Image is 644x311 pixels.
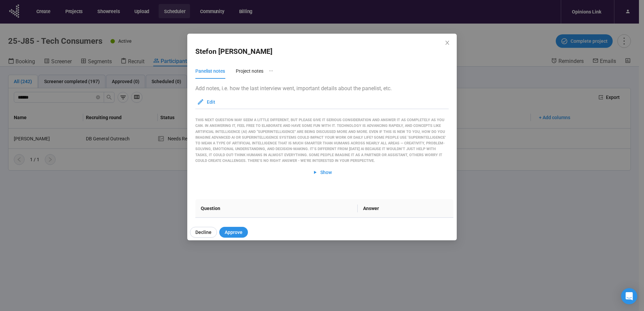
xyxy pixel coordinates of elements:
p: Add notes, i.e. how the last interview went, important details about the panelist, etc. [195,84,449,93]
span: Show [320,169,332,176]
td: [GEOGRAPHIC_DATA] [358,218,453,236]
div: Panelist notes [195,67,225,75]
th: Answer [358,199,453,218]
button: Close [444,39,451,47]
button: Show [307,167,337,178]
td: Which country do you reside in? [195,218,358,236]
span: ellipsis [269,69,273,73]
button: Approve [219,227,248,238]
div: This next question may seem a little different, but please give it serious consideration and answ... [195,117,449,164]
span: close [445,40,450,45]
button: Edit [195,97,217,107]
th: Question [195,199,358,218]
div: Open Intercom Messenger [621,288,637,304]
span: Edit [207,98,215,106]
h2: Stefon [PERSON_NAME] [195,46,272,57]
span: Approve [225,229,243,236]
div: Project notes [236,67,263,75]
span: Decline [195,229,212,236]
button: Decline [190,227,217,238]
button: ellipsis [263,61,279,81]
